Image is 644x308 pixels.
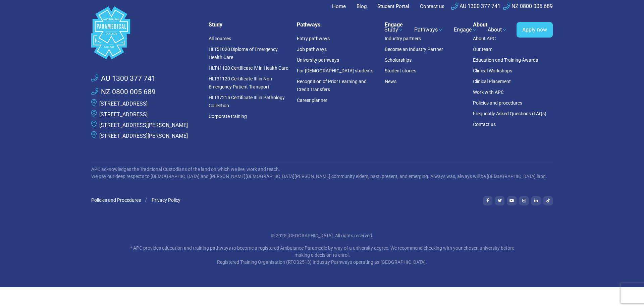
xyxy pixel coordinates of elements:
[473,100,522,106] a: Policies and procedures
[385,79,396,84] a: News
[297,79,367,92] a: Recognition of Prior Learning and Credit Transfers
[450,20,481,39] a: Engage
[126,245,518,266] p: * APC provides education and training pathways to become a registered Ambulance Paramedic by way ...
[503,3,553,9] a: NZ 0800 005 689
[99,133,188,139] a: [STREET_ADDRESS][PERSON_NAME]
[91,73,156,84] a: AU 1300 377 741
[297,68,373,73] a: For [DEMOGRAPHIC_DATA] students
[473,111,546,116] a: Frequently Asked Questions (FAQs)
[152,197,180,203] a: Privacy Policy
[91,166,553,180] p: APC acknowledges the Traditional Custodians of the land on which we live, work and teach. We pay ...
[91,13,131,47] a: Australian Paramedical College
[99,101,148,107] a: [STREET_ADDRESS]
[451,3,500,9] a: AU 1300 377 741
[297,57,339,63] a: University pathways
[297,98,327,103] a: Career planner
[209,76,273,89] a: HLT31120 Certificate III in Non-Emergency Patient Transport
[209,95,285,108] a: HLT37215 Certificate III in Pathology Collection
[473,57,538,63] a: Education and Training Awards
[385,68,416,73] a: Student stories
[473,122,496,127] a: Contact us
[209,65,288,71] a: HLT41120 Certificate IV in Health Care
[517,22,553,38] a: Apply now
[99,122,188,128] a: [STREET_ADDRESS][PERSON_NAME]
[473,89,504,95] a: Work with APC
[209,114,247,119] a: Corporate training
[99,111,148,118] a: [STREET_ADDRESS]
[380,20,408,39] a: Study
[91,197,141,203] a: Policies and Procedures
[410,20,447,39] a: Pathways
[484,20,511,39] a: About
[473,79,511,84] a: Clinical Placement
[91,87,156,98] a: NZ 0800 005 689
[385,57,412,63] a: Scholarships
[126,232,518,239] p: © 2025 [GEOGRAPHIC_DATA]. All rights reserved.
[473,68,512,73] a: Clinical Workshops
